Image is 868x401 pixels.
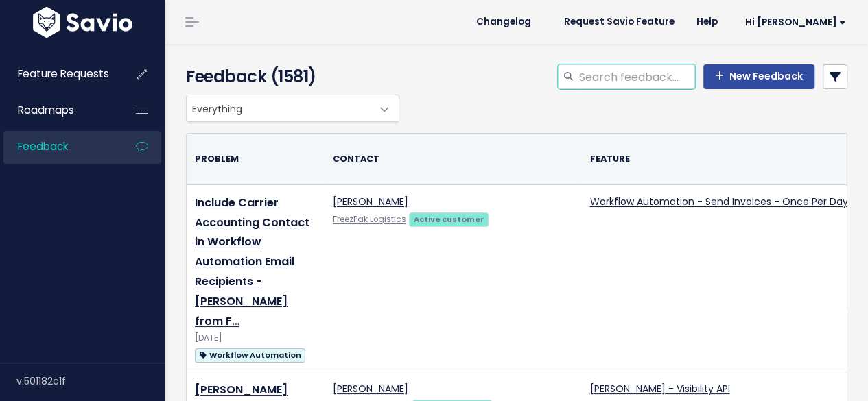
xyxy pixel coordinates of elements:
span: Everything [187,95,371,121]
a: Roadmaps [3,95,114,126]
div: [DATE] [195,331,316,345]
img: logo-white.9d6f32f41409.svg [30,7,136,38]
a: [PERSON_NAME] - Visibility API [589,382,729,396]
span: Feedback [18,139,68,154]
a: Workflow Automation [195,346,305,363]
a: [PERSON_NAME] [333,195,408,208]
a: [PERSON_NAME] [333,382,408,396]
span: Workflow Automation [195,348,305,363]
input: Search feedback... [578,64,695,89]
span: Everything [186,95,399,122]
th: Contact [325,134,581,184]
a: New Feedback [703,64,814,89]
span: Roadmaps [18,103,74,117]
h4: Feedback (1581) [186,64,393,89]
a: Hi [PERSON_NAME] [729,12,857,33]
a: Include Carrier Accounting Contact in Workflow Automation Email Recipients - [PERSON_NAME] from F… [195,195,309,329]
a: FreezPak Logistics [333,214,406,225]
span: Changelog [476,17,531,27]
a: Feedback [3,131,114,162]
div: v.501182c1f [16,363,165,399]
span: Hi [PERSON_NAME] [745,17,846,27]
a: Feature Requests [3,58,114,90]
a: Workflow Automation - Send Invoices - Once Per Day [589,195,847,208]
th: Problem [187,134,325,184]
a: Help [685,12,729,32]
a: Request Savio Feature [553,12,685,32]
span: Feature Requests [18,66,109,81]
a: Active customer [409,212,489,226]
strong: Active customer [414,214,484,225]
